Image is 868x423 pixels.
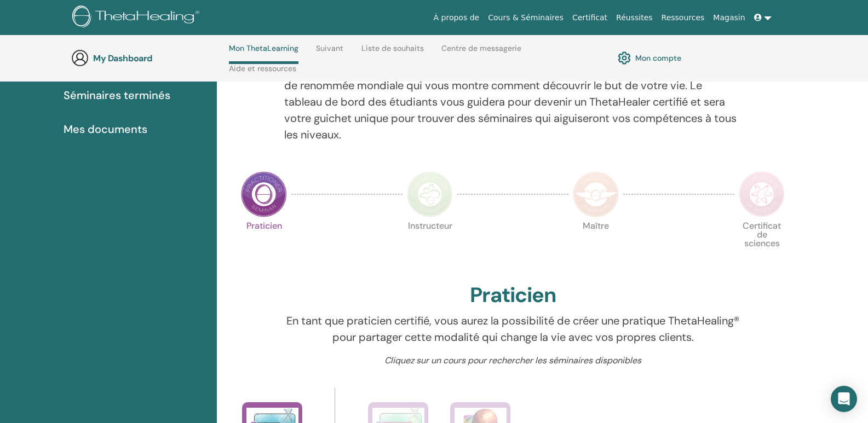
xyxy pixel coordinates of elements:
[441,44,521,61] a: Centre de messagerie
[361,44,424,61] a: Liste de souhaits
[739,171,785,217] img: Certificate of Science
[470,283,556,308] h2: Praticien
[709,8,749,28] a: Magasin
[407,171,453,217] img: Instructor
[429,8,484,28] a: À propos de
[831,386,857,412] div: Open Intercom Messenger
[484,8,568,28] a: Cours & Séminaires
[241,171,287,217] img: Practitioner
[64,87,170,103] span: Séminaires terminés
[241,222,287,268] p: Praticien
[284,312,742,345] p: En tant que praticien certifié, vous aurez la possibilité de créer une pratique ThetaHealing® pou...
[71,49,89,67] img: generic-user-icon.jpg
[407,222,453,268] p: Instructeur
[316,44,343,61] a: Suivant
[612,8,657,28] a: Réussites
[573,171,619,217] img: Master
[229,44,298,64] a: Mon ThetaLearning
[739,222,785,268] p: Certificat de sciences
[72,5,203,30] img: logo.png
[618,49,681,67] a: Mon compte
[618,49,631,67] img: cog.svg
[284,61,742,143] p: Votre voyage commence ici; bienvenue au siège de ThetaLearning. Apprenez la technique de renommée...
[64,121,147,137] span: Mes documents
[93,53,203,63] h3: My Dashboard
[568,8,612,28] a: Certificat
[229,64,296,82] a: Aide et ressources
[573,222,619,268] p: Maître
[657,8,709,28] a: Ressources
[284,354,742,367] p: Cliquez sur un cours pour rechercher les séminaires disponibles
